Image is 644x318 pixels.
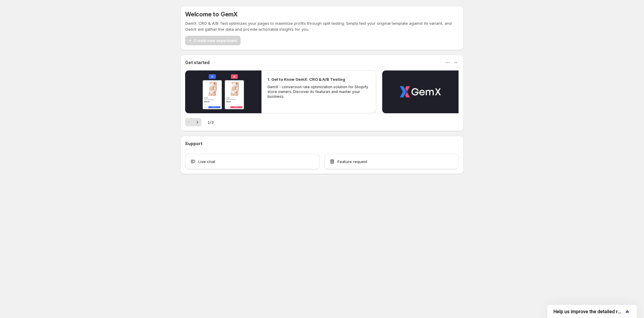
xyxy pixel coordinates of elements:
[193,118,202,126] button: Next
[553,308,631,315] button: Show survey - Help us improve the detailed report for A/B campaigns
[185,11,238,18] h5: Welcome to GemX
[267,76,345,82] h2: 1. Get to Know GemX: CRO & A/B Testing
[208,119,214,125] span: 1 / 2
[185,141,202,147] h3: Support
[198,159,215,165] span: Live chat
[185,60,210,66] h3: Get started
[553,309,624,314] span: Help us improve the detailed report for A/B campaigns
[338,159,367,165] span: Feature request
[382,70,459,113] button: Play video
[185,70,261,113] button: Play video
[267,85,370,99] p: GemX - conversion rate optimization solution for Shopify store owners. Discover its features and ...
[185,118,202,126] nav: Pagination
[185,20,459,32] p: GemX: CRO & A/B Test optimizes your pages to maximize profits through split testing. Simply test ...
